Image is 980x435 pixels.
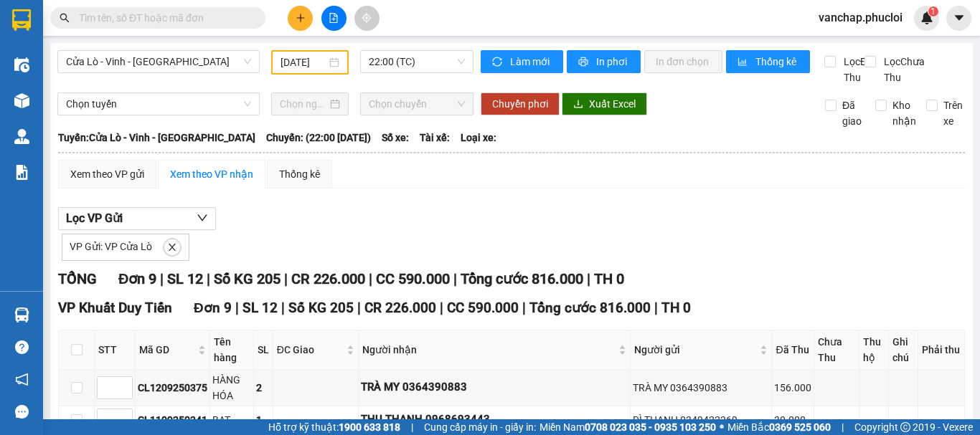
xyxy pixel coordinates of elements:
span: | [281,300,285,316]
button: syncLàm mới [481,50,563,73]
span: | [207,270,210,287]
span: TH 0 [661,300,691,316]
span: TH 0 [594,270,624,287]
span: | [842,419,844,435]
span: | [369,270,372,287]
div: THU THANH 0968693443 [361,411,628,429]
span: notification [15,373,29,386]
div: 30.000 [774,412,811,428]
span: | [235,300,239,316]
span: Lọc Đã Thu [838,54,875,85]
div: 156.000 [774,380,811,396]
span: Tổng cước 816.000 [529,300,651,316]
span: Tổng cước 816.000 [461,270,583,287]
span: 22:00 (TC) [369,51,465,72]
button: plus [288,6,313,31]
span: | [357,300,361,316]
span: VP Khuất Duy Tiến [58,300,172,316]
div: CL1109250341 [138,412,207,428]
span: printer [578,57,590,68]
span: Cửa Lò - Vinh - Hà Nội [66,51,251,72]
th: SL [254,330,273,370]
span: Số KG 205 [214,270,281,287]
span: Chọn tuyến [66,93,251,115]
span: Làm mới [510,54,552,70]
span: down [197,212,208,224]
span: | [522,300,526,316]
span: Kho nhận [887,97,922,129]
span: CR 226.000 [291,270,365,287]
span: | [587,270,590,287]
td: CL1209250375 [136,370,210,406]
span: aim [362,13,372,23]
div: CL1209250375 [138,380,207,396]
th: Ghi chú [889,330,918,370]
span: Đơn 9 [118,270,156,287]
span: Số xe: [382,130,409,145]
input: Tìm tên, số ĐT hoặc mã đơn [79,10,248,26]
button: close [164,239,181,256]
span: SL 12 [167,270,203,287]
td: CL1109250341 [136,406,210,434]
div: BẠT [212,412,251,428]
th: Tên hàng [210,330,254,370]
strong: 0369 525 060 [769,421,831,433]
span: Miền Bắc [727,419,831,435]
span: search [60,13,70,23]
span: plus [296,13,306,23]
span: ⚪️ [720,424,724,430]
div: TRÀ MY 0364390883 [633,380,769,396]
span: Đã giao [837,97,867,129]
span: download [573,99,583,110]
span: Chuyến: (22:00 [DATE]) [266,130,371,145]
div: HÀNG HÓA [212,372,251,403]
span: | [440,300,443,316]
button: Lọc VP Gửi [58,207,216,230]
button: caret-down [946,6,971,31]
span: | [453,270,457,287]
span: CC 590.000 [376,270,450,287]
div: Thống kê [279,166,320,182]
div: DÌ THANH 0349422269 [633,412,769,428]
span: Xuất Excel [589,96,636,112]
span: Loại xe: [461,130,496,145]
input: Chọn ngày [280,96,327,112]
span: Người nhận [362,342,616,358]
div: Xem theo VP gửi [70,166,144,182]
span: Lọc VP Gửi [66,209,123,227]
b: Tuyến: Cửa Lò - Vinh - [GEOGRAPHIC_DATA] [58,132,255,143]
span: Đơn 9 [194,300,232,316]
span: Tài xế: [420,130,450,145]
span: file-add [329,13,339,23]
span: caret-down [953,11,966,24]
span: SL 12 [242,300,278,316]
img: solution-icon [14,165,29,180]
span: Hỗ trợ kỹ thuật: [268,419,400,435]
th: Thu hộ [859,330,889,370]
span: TỔNG [58,270,97,287]
span: sync [492,57,504,68]
span: CC 590.000 [447,300,519,316]
button: Chuyển phơi [481,92,560,115]
button: file-add [321,6,347,31]
span: question-circle [15,340,29,354]
img: icon-new-feature [920,11,933,24]
th: Phải thu [918,330,965,370]
span: ĐC Giao [277,342,344,358]
div: 2 [256,380,270,396]
span: | [654,300,658,316]
img: warehouse-icon [14,57,29,72]
span: Số KG 205 [288,300,354,316]
span: In phơi [596,54,629,70]
span: Lọc Chưa Thu [878,54,927,85]
button: bar-chartThống kê [726,50,810,73]
button: printerIn phơi [567,50,641,73]
th: Chưa Thu [814,330,859,370]
button: In đơn chọn [644,50,722,73]
sup: 1 [928,6,938,16]
span: Thống kê [755,54,798,70]
span: copyright [900,422,910,432]
img: logo-vxr [12,9,31,31]
span: message [15,405,29,419]
img: warehouse-icon [14,93,29,108]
